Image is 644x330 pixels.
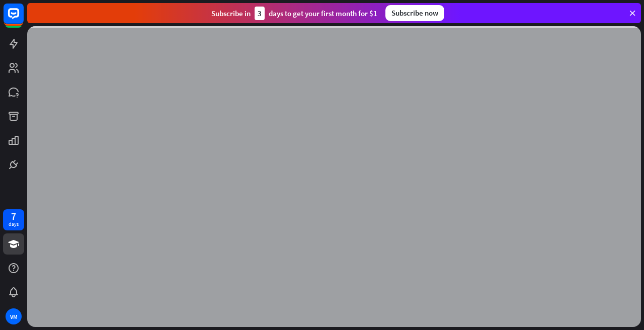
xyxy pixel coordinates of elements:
[6,308,22,324] div: VM
[385,5,444,21] div: Subscribe now
[3,209,24,230] a: 7 days
[255,7,265,20] div: 3
[9,221,19,228] div: days
[211,7,377,20] div: Subscribe in days to get your first month for $1
[11,212,16,221] div: 7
